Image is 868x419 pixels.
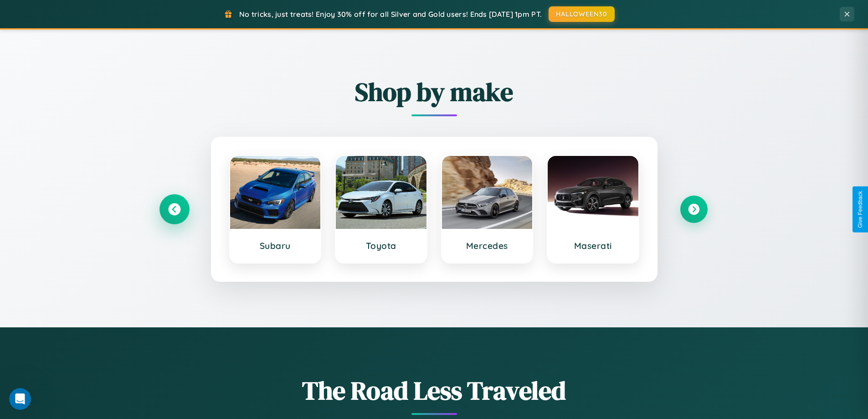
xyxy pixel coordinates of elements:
[549,6,615,22] button: HALLOWEEN30
[451,240,524,251] h3: Mercedes
[161,74,708,109] h2: Shop by make
[9,388,31,410] iframe: Intercom live chat
[557,240,629,251] h3: Maserati
[239,10,542,19] span: No tricks, just treats! Enjoy 30% off for all Silver and Gold users! Ends [DATE] 1pm PT.
[345,240,417,251] h3: Toyota
[857,191,863,228] div: Give Feedback
[161,373,708,408] h1: The Road Less Traveled
[239,240,312,251] h3: Subaru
